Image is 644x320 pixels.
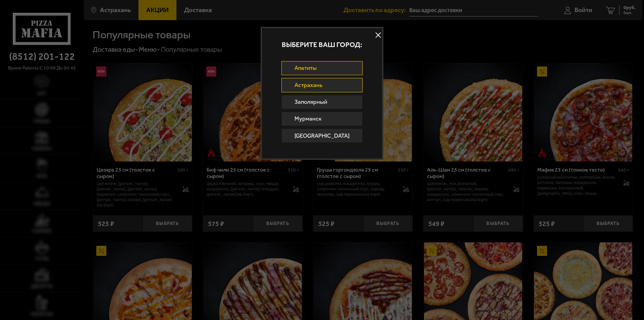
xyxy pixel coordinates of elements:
a: Заполярный [281,95,363,109]
a: Мурманск [281,112,363,126]
a: [GEOGRAPHIC_DATA] [281,129,363,143]
a: Апатиты [281,61,363,75]
p: Выберите ваш город: [262,41,382,48]
a: Астрахань [281,78,363,92]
